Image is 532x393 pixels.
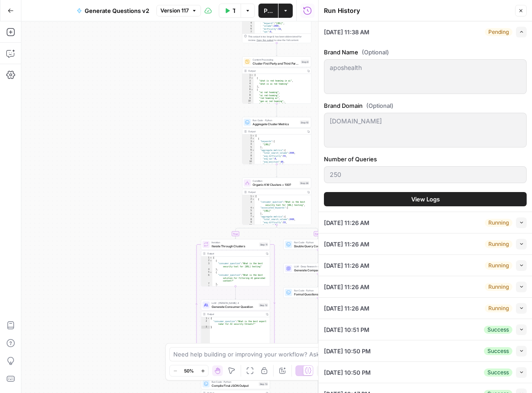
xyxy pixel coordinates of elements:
[242,164,255,167] div: 11
[242,97,254,100] div: 9
[210,257,213,260] span: Toggle code folding, rows 1 through 305
[484,347,512,355] div: Success
[242,22,255,25] div: 4
[233,6,235,15] span: Test Data
[252,149,255,152] span: Toggle code folding, rows 6 through 12
[242,94,254,97] div: 8
[242,160,255,164] div: 10
[301,60,309,64] div: Step 9
[242,195,255,198] div: 1
[235,225,277,239] g: Edge from step_38 to step_11
[184,367,194,374] span: 50%
[259,303,268,307] div: Step 12
[251,88,254,91] span: Toggle code folding, rows 6 through 16
[201,282,213,286] div: 7
[253,61,299,65] span: Cluster First Party and Third Party Keywords
[324,304,369,313] span: [DATE] 11:26 AM
[324,192,527,206] button: View Logs
[242,31,255,34] div: 7
[257,39,274,41] span: Copy the output
[259,242,268,246] div: Step 11
[210,286,213,289] span: Toggle code folding, rows 8 through 10
[210,271,213,274] span: Toggle code folding, rows 5 through 7
[258,4,278,18] button: Publish
[264,6,273,15] span: Publish
[201,286,213,289] div: 8
[242,178,311,225] div: ConditionOrganic KW Clusters > 100?Step 38Output[ { "consumer_question":"What is the best securit...
[156,5,201,16] button: Version 117
[276,164,278,177] g: Edge from step_10 to step_38
[201,300,270,347] div: LLM · [PERSON_NAME] 4Generate Consumer QuestionStep 12Output{ "consumer_question":"What is the be...
[207,312,263,316] div: Output
[242,77,254,80] div: 2
[242,218,255,221] div: 8
[253,119,298,122] span: Run Code · Python
[330,117,521,126] textarea: [DOMAIN_NAME]
[201,239,270,287] div: LoopIterationIterate Through ClustersStep 11Output[ { "consumer_question":"What is the best secur...
[242,201,255,207] div: 3
[330,63,521,72] textarea: aposhealth
[242,100,254,103] div: 10
[201,317,210,320] div: 1
[324,325,369,334] span: [DATE] 10:51 PM
[71,4,155,18] button: Generate Questions v2
[294,292,339,296] span: Format Questions with Empty Metrics
[253,122,298,126] span: Aggregate Cluster Metrics
[248,35,309,42] div: This output is too large & has been abbreviated for review. to view the full content.
[252,198,255,201] span: Toggle code folding, rows 2 through 14
[485,240,512,248] div: Running
[248,190,304,194] div: Output
[252,195,255,198] span: Toggle code folding, rows 1 through 1396
[248,69,304,73] div: Output
[283,239,352,250] div: Run Code · PythonDouble Query Count
[485,28,512,36] div: Pending
[201,259,213,262] div: 2
[324,240,369,249] span: [DATE] 11:26 AM
[242,213,255,216] div: 6
[294,265,339,268] span: LLM · Deep Research (O4 Mini)
[85,6,149,15] span: Generate Questions v2
[212,304,257,309] span: Generate Consumer Question
[242,88,254,91] div: 6
[242,146,255,149] div: 5
[252,137,255,140] span: Toggle code folding, rows 2 through 13
[294,241,340,244] span: Run Code · Python
[242,221,255,224] div: 9
[201,268,213,271] div: 4
[212,241,258,244] span: Iteration
[252,207,255,210] span: Toggle code folding, rows 4 through 6
[212,301,257,305] span: LLM · [PERSON_NAME] 4
[210,259,213,262] span: Toggle code folding, rows 2 through 4
[253,179,298,183] span: Condition
[242,198,255,201] div: 2
[276,43,278,56] g: Edge from step_18 to step_9
[485,283,512,291] div: Running
[324,282,369,291] span: [DATE] 11:26 AM
[201,262,213,268] div: 3
[242,209,255,213] div: 5
[242,74,254,77] div: 1
[411,195,440,204] span: View Logs
[242,135,255,138] div: 1
[242,57,311,104] div: Content ProcessingCluster First Party and Third Party KeywordsStep 9Output[ [ "what is red teamin...
[242,137,255,140] div: 2
[294,268,339,272] span: Generate Company Questions
[253,58,299,61] span: Content Processing
[242,103,254,106] div: 11
[212,244,258,248] span: Iterate Through Clusters
[252,140,255,143] span: Toggle code folding, rows 3 through 5
[253,182,298,187] span: Organic KW Clusters > 100?
[242,25,255,28] div: 5
[245,60,250,64] img: 14hgftugzlhicq6oh3k7w4rc46c1
[324,347,371,356] span: [DATE] 10:50 PM
[294,289,339,292] span: Run Code · Python
[283,263,352,274] div: LLM · Deep Research (O4 Mini)Generate Company Questions
[242,149,255,152] div: 6
[300,120,309,124] div: Step 10
[324,218,369,227] span: [DATE] 11:26 AM
[201,320,210,326] div: 2
[485,262,512,270] div: Running
[242,224,255,227] div: 10
[235,287,236,299] g: Edge from step_11 to step_12
[242,80,254,83] div: 3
